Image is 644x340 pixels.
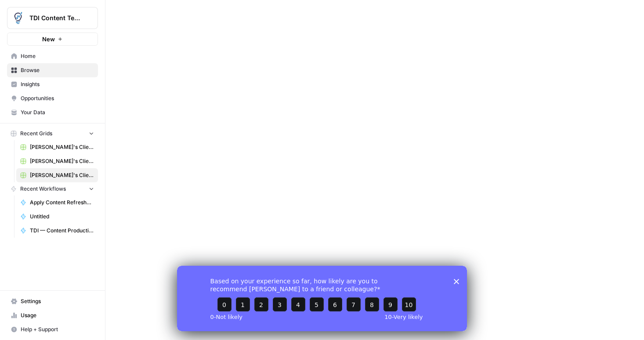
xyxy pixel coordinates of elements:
button: Recent Workflows [7,182,98,195]
span: Opportunities [21,94,94,102]
span: [PERSON_NAME]'s Clients - New Content [30,171,94,179]
span: Recent Workflows [20,185,66,193]
span: Help + Support [21,326,94,333]
a: Your Data [7,105,98,119]
span: TDI — Content Production [30,227,94,235]
span: [PERSON_NAME]'s Clients - New Content [30,157,94,165]
iframe: Survey from AirOps [177,266,467,331]
a: [PERSON_NAME]'s Clients - New Content [16,154,98,168]
span: Usage [21,311,94,319]
a: TDI — Content Production [16,224,98,238]
a: Settings [7,294,98,308]
span: Apply Content Refresher Brief [30,199,94,206]
span: Settings [21,297,94,305]
a: Untitled [16,210,98,224]
a: Usage [7,308,98,322]
span: Untitled [30,213,94,221]
a: Insights [7,77,98,91]
span: Recent Grids [20,130,52,137]
a: Home [7,49,98,63]
button: Workspace: TDI Content Team [7,7,98,29]
span: [PERSON_NAME]'s Clients - Optimizing Content [30,143,94,151]
span: New [42,35,55,43]
span: TDI Content Team [29,14,83,22]
a: [PERSON_NAME]'s Clients - Optimizing Content [16,140,98,154]
span: Insights [21,80,94,88]
a: [PERSON_NAME]'s Clients - New Content [16,168,98,182]
a: Apply Content Refresher Brief [16,195,98,210]
a: Opportunities [7,91,98,105]
button: New [7,33,98,46]
span: Home [21,52,94,60]
button: Help + Support [7,322,98,336]
img: TDI Content Team Logo [10,10,26,26]
span: Your Data [21,109,94,116]
button: Recent Grids [7,127,98,140]
span: Browse [21,66,94,74]
a: Browse [7,63,98,77]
